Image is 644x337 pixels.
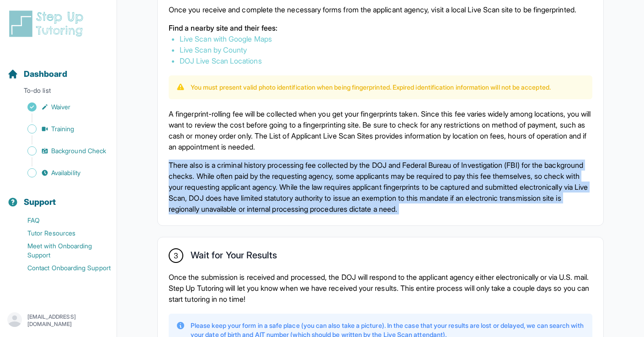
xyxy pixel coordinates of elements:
[169,272,592,305] p: Once the submission is received and processed, the DOJ will respond to the applicant agency eithe...
[180,34,272,43] a: Live Scan with Google Maps
[7,166,117,179] a: Availability
[7,101,117,113] a: Waiver
[4,86,113,99] p: To-do list
[191,83,551,92] p: You must present valid photo identification when being fingerprinted. Expired identification info...
[7,240,117,262] a: Meet with Onboarding Support
[7,214,117,227] a: FAQ
[7,312,109,329] button: [EMAIL_ADDRESS][DOMAIN_NAME]
[7,262,117,274] a: Contact Onboarding Support
[51,124,75,134] span: Training
[7,68,67,80] a: Dashboard
[169,108,592,152] p: A fingerprint-rolling fee will be collected when you get your fingerprints taken. Since this fee ...
[4,53,113,84] button: Dashboard
[180,45,247,54] a: Live Scan by County
[24,196,56,209] span: Support
[4,181,113,212] button: Support
[169,22,592,33] p: Find a nearby site and their fees:
[169,4,592,15] p: Once you receive and complete the necessary forms from the applicant agency, visit a local Live S...
[180,56,262,65] a: DOJ Live Scan Locations
[7,123,117,135] a: Training
[191,250,277,264] h2: Wait for Your Results
[27,313,109,328] p: [EMAIL_ADDRESS][DOMAIN_NAME]
[51,146,106,155] span: Background Check
[7,227,117,240] a: Tutor Resources
[24,68,67,80] span: Dashboard
[7,9,89,38] img: logo
[51,102,70,112] span: Waiver
[174,250,178,261] span: 3
[169,160,592,214] p: There also is a criminal history processing fee collected by the DOJ and Federal Bureau of Invest...
[7,144,117,157] a: Background Check
[51,168,80,177] span: Availability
